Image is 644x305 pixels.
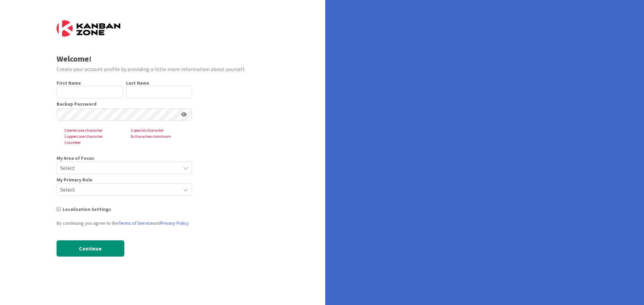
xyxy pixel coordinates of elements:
[57,53,269,65] div: Welcome!
[57,20,120,37] img: Kanban Zone
[57,80,81,86] label: First Name
[57,206,192,213] div: Localization Settings
[59,133,125,139] span: 1 uppercase character
[57,102,97,106] label: Backup Password
[119,220,153,226] a: Terms of Service
[57,177,92,182] span: My Primary Role
[126,80,149,86] label: Last Name
[59,139,125,146] span: 1 number
[60,185,177,194] span: Select
[60,163,177,173] span: Select
[57,65,269,73] div: Create your account profile by providing a little more information about yourself.
[125,133,192,139] span: 8 characters minimum
[125,127,192,133] span: 1 special character
[57,240,124,257] button: Continue
[59,127,125,133] span: 1 lowercase character
[161,220,189,226] a: Privacy Policy
[57,220,192,227] div: By continuing you agree to the and
[57,156,94,160] span: My Area of Focus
